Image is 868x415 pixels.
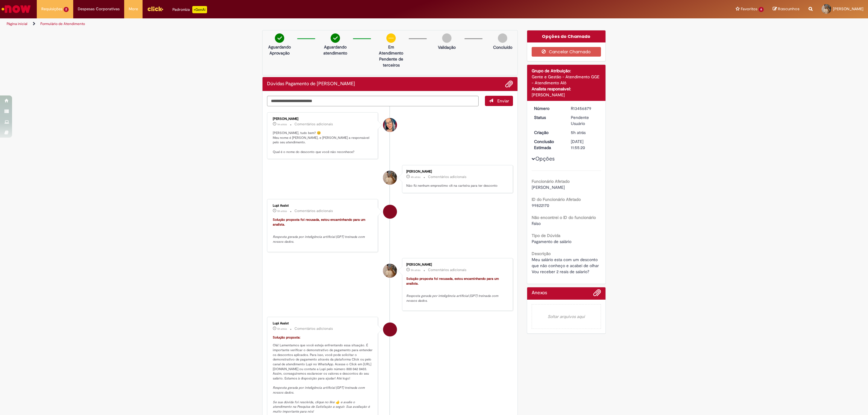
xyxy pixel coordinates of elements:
p: Pendente de terceiros [376,56,406,68]
div: [PERSON_NAME] [532,92,601,98]
div: Pendente Usuário [571,114,599,126]
span: Rascunhos [778,6,800,12]
div: Analista responsável: [532,86,601,92]
span: More [129,6,138,12]
p: Validação [438,44,456,50]
b: Funcionário Afetado [532,179,570,184]
div: Grupo de Atribuição: [532,68,601,74]
div: Lupi Assist [273,204,373,207]
em: Resposta gerada por inteligência artificial (GPT) treinada com nossos dados. [273,235,366,244]
h2: Anexos [532,290,547,296]
dt: Número [530,105,567,111]
div: Opções do Chamado [527,30,606,42]
div: Lupi Assist [273,322,373,325]
div: [DATE] 11:55:20 [571,139,599,151]
time: 28/08/2025 10:55:27 [277,209,287,213]
div: R13456879 [571,105,599,111]
span: 5h atrás [277,209,287,213]
span: [PERSON_NAME] [532,185,565,190]
span: Favoritos [741,6,757,12]
b: Descrição [532,251,551,256]
span: Enviar [497,98,509,104]
img: img-circle-grey.png [442,33,451,43]
dt: Conclusão Estimada [530,139,567,151]
p: Concluído [493,44,512,50]
div: Mauricio Erculano Silva [383,171,397,185]
small: Comentários adicionais [294,208,333,214]
div: [PERSON_NAME] [406,170,507,173]
font: Solução proposta foi recusada, estou encaminhando para um analista. [406,276,500,286]
textarea: Digite sua mensagem aqui... [267,96,479,106]
time: 28/08/2025 10:54:58 [571,130,586,135]
small: Comentários adicionais [294,326,333,331]
time: 28/08/2025 10:55:07 [277,327,287,331]
p: Aguardando atendimento [321,44,350,56]
img: img-circle-grey.png [498,33,507,43]
p: [PERSON_NAME], tudo bem? 😊 Meu nome é [PERSON_NAME], e [PERSON_NAME] a responsável pelo seu atend... [273,131,373,154]
span: 4h atrás [411,175,420,179]
small: Comentários adicionais [428,174,467,179]
img: ServiceNow [1,3,32,15]
img: click_logo_yellow_360x200.png [147,4,163,13]
button: Cancelar Chamado [532,47,601,57]
div: Lupi Assist [383,205,397,219]
small: Comentários adicionais [428,267,467,273]
div: [PERSON_NAME] [273,117,373,121]
font: Solução proposta foi recusada, estou encaminhando para um analista. [273,217,366,227]
div: [PERSON_NAME] [406,263,507,267]
em: Resposta gerada por inteligência artificial (GPT) treinada com nossos dados. [406,294,499,303]
div: 28/08/2025 10:54:58 [571,129,599,136]
time: 28/08/2025 15:37:52 [277,123,287,126]
span: 1m atrás [277,123,287,126]
p: Não fiz nenhum emprestimo clt na carteira para ter desconto [406,183,507,188]
span: [PERSON_NAME] [833,6,863,11]
span: 2 [64,7,69,12]
dt: Criação [530,129,567,136]
b: ID do Funcionário Afetado [532,197,581,202]
div: Mauricio Erculano Silva [383,264,397,278]
a: Formulário de Atendimento [40,21,85,26]
span: 99822170 [532,203,549,208]
small: Comentários adicionais [294,122,333,127]
span: Despesas Corporativas [78,6,120,12]
ul: Trilhas de página [5,18,574,30]
b: Não encontrei o ID do funcionário [532,215,596,220]
img: check-circle-green.png [275,33,284,43]
span: Meu salário esta com um desconto que não conheço e acabei de olhar Vou receber 2 reais de salario? [532,257,600,274]
p: Em Atendimento [376,44,406,56]
a: Rascunhos [773,6,800,12]
font: Solução proposta: [273,335,300,340]
div: Lupi Assist [383,323,397,336]
h2: Dúvidas Pagamento de Salário Histórico de tíquete [267,81,355,87]
span: Pagamento de salário [532,239,571,244]
time: 28/08/2025 11:57:20 [411,175,420,179]
span: 5h atrás [571,130,586,135]
button: Enviar [485,96,513,106]
em: Soltar arquivos aqui [532,304,601,329]
img: check-circle-green.png [331,33,340,43]
span: 5h atrás [277,327,287,331]
span: 6 [759,7,764,12]
span: 5h atrás [411,268,420,272]
button: Adicionar anexos [505,80,513,88]
div: Gente e Gestão - Atendimento GGE - Atendimento Alô [532,74,601,86]
img: circle-minus.png [386,33,396,43]
time: 28/08/2025 10:55:26 [411,268,420,272]
span: Requisições [41,6,62,12]
b: Tipo de Dúvida [532,233,560,238]
p: +GenAi [192,6,207,13]
div: Maira Priscila Da Silva Arnaldo [383,118,397,132]
a: Página inicial [7,21,27,26]
div: Padroniza [172,6,207,13]
span: Falso [532,221,541,226]
button: Adicionar anexos [593,289,601,300]
p: Aguardando Aprovação [265,44,294,56]
dt: Status [530,114,567,120]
